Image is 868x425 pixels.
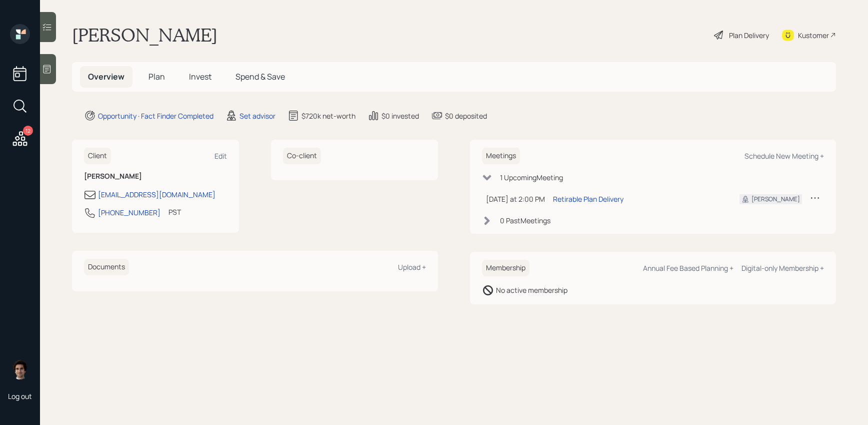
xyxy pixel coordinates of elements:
div: $0 deposited [445,111,487,121]
div: $0 invested [381,111,419,121]
h1: [PERSON_NAME] [72,24,217,46]
img: harrison-schaefer-headshot-2.png [10,359,30,379]
h6: Meetings [482,148,520,164]
h6: Co-client [283,148,321,164]
span: Overview [88,71,124,82]
div: Opportunity · Fact Finder Completed [98,111,213,121]
span: Plan [148,71,165,82]
div: Upload + [398,262,426,272]
div: [DATE] at 2:00 PM [486,194,545,204]
div: Retirable Plan Delivery [553,194,623,204]
div: Schedule New Meeting + [744,151,824,161]
div: Annual Fee Based Planning + [643,263,733,273]
div: $720k net-worth [301,111,355,121]
div: Edit [214,151,227,161]
span: Spend & Save [235,71,285,82]
div: 1 Upcoming Meeting [500,172,563,183]
div: Digital-only Membership + [741,263,824,273]
div: 12 [23,126,33,136]
div: [PHONE_NUMBER] [98,207,160,218]
h6: Documents [84,259,129,275]
div: [EMAIL_ADDRESS][DOMAIN_NAME] [98,189,215,200]
div: Log out [8,391,32,401]
div: Kustomer [798,30,829,41]
div: [PERSON_NAME] [751,195,800,204]
h6: Membership [482,260,529,276]
div: No active membership [496,285,567,295]
div: PST [168,207,181,217]
div: 0 Past Meeting s [500,215,550,226]
h6: Client [84,148,111,164]
div: Plan Delivery [729,30,769,41]
span: Invest [189,71,211,82]
div: Set advisor [239,111,275,121]
h6: [PERSON_NAME] [84,172,227,181]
